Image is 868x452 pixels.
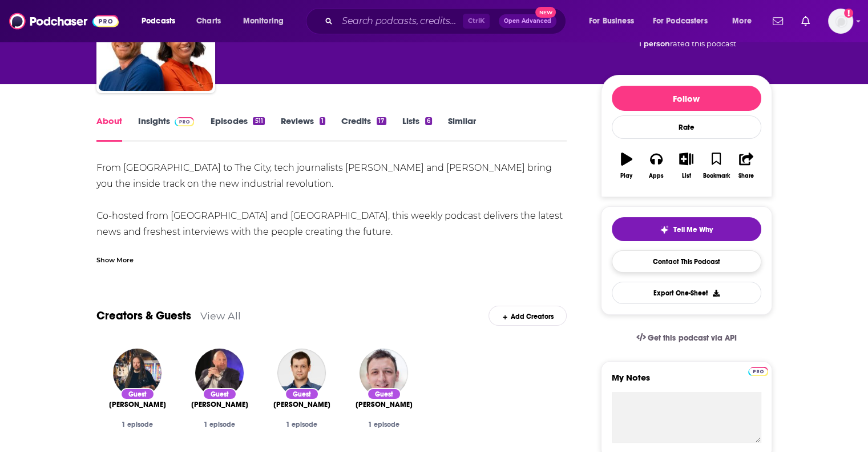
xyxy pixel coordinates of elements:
input: Search podcasts, credits, & more... [337,12,463,30]
span: For Business [589,13,634,29]
a: About [96,115,122,142]
span: [PERSON_NAME] [191,400,248,409]
div: Guest [120,388,155,400]
button: Follow [612,86,761,111]
a: Jaron Lanier [109,400,166,409]
button: Play [612,145,641,186]
div: Rate [612,115,761,139]
a: Pro website [748,365,768,376]
a: Marc Andreessen [191,400,248,409]
span: Get this podcast via API [648,333,736,343]
a: Charts [189,12,228,30]
span: rated this podcast [670,39,736,48]
a: Lists6 [402,115,432,142]
div: 511 [253,117,264,125]
a: Credits17 [341,115,386,142]
button: open menu [134,12,190,30]
img: Podchaser - Follow, Share and Rate Podcasts [9,10,119,32]
button: Export One-Sheet [612,282,761,304]
span: Charts [196,13,221,29]
button: Share [731,145,761,186]
span: Logged in as gmacdermott [828,9,853,34]
div: 1 episode [188,421,252,429]
span: [PERSON_NAME] [273,400,330,409]
a: Creators & Guests [96,309,191,323]
a: Get this podcast via API [627,324,746,352]
a: View All [200,310,241,322]
button: open menu [581,12,648,30]
a: Episodes511 [210,115,264,142]
div: 6 [425,117,432,125]
span: [PERSON_NAME] [109,400,166,409]
div: 1 episode [352,421,416,429]
button: tell me why sparkleTell Me Why [612,217,761,241]
a: Ben Thompson [356,400,413,409]
span: 1 person [639,39,670,48]
img: Podchaser Pro [748,367,768,376]
div: Share [738,173,754,179]
a: InsightsPodchaser Pro [138,115,195,142]
a: Reviews1 [281,115,325,142]
span: Monitoring [243,13,284,29]
span: For Podcasters [653,13,708,29]
button: open menu [235,12,298,30]
span: Podcasts [142,13,175,29]
div: Apps [649,173,664,179]
a: Gene Berdichevsky [273,400,330,409]
div: Play [620,173,632,179]
button: List [671,145,701,186]
button: Open AdvancedNew [499,14,556,28]
span: Ctrl K [463,14,490,29]
button: open menu [645,12,724,30]
img: Marc Andreessen [195,349,244,397]
button: Show profile menu [828,9,853,34]
span: [PERSON_NAME] [356,400,413,409]
span: Tell Me Why [673,225,713,234]
div: 1 episode [106,421,169,429]
img: Podchaser Pro [175,117,195,126]
div: Bookmark [703,173,729,179]
div: Guest [285,388,319,400]
div: Guest [367,388,401,400]
div: 1 episode [270,421,334,429]
div: List [682,173,691,179]
a: Similar [448,115,476,142]
img: Gene Berdichevsky [277,349,326,397]
div: 17 [377,117,386,125]
button: Apps [641,145,671,186]
label: My Notes [612,372,761,392]
div: Guest [203,388,237,400]
img: Ben Thompson [360,349,408,397]
span: New [535,7,556,18]
div: Search podcasts, credits, & more... [317,8,577,34]
div: From [GEOGRAPHIC_DATA] to The City, tech journalists [PERSON_NAME] and [PERSON_NAME] bring you th... [96,160,567,368]
a: Show notifications dropdown [768,11,788,31]
a: Show notifications dropdown [797,11,814,31]
div: Add Creators [488,306,567,326]
button: open menu [724,12,766,30]
img: tell me why sparkle [660,225,669,234]
span: More [732,13,752,29]
button: Bookmark [701,145,731,186]
img: Jaron Lanier [113,349,162,397]
svg: Add a profile image [844,9,853,18]
span: Open Advanced [504,18,551,24]
div: 1 [320,117,325,125]
img: User Profile [828,9,853,34]
a: Contact This Podcast [612,250,761,273]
